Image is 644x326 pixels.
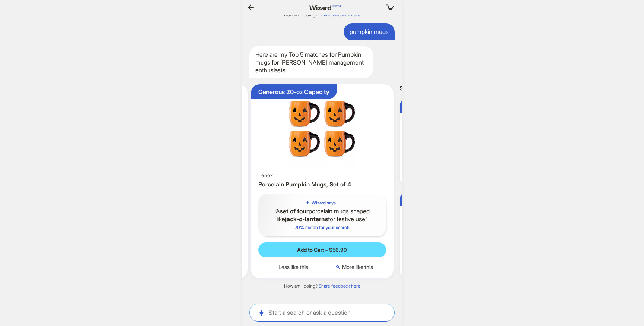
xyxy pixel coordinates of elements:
[344,23,395,40] div: pumpkin mugs
[249,46,373,78] div: Here are my Top 5 matches for Pumpkin mugs for [PERSON_NAME] management enthusiasts
[258,263,322,271] button: Less like this
[342,264,373,270] span: More like this
[258,88,329,96] div: Generous 20-oz Capacity
[242,12,402,18] div: How am I doing?
[264,207,380,223] q: A porcelain mugs shaped like for festive use
[400,84,540,92] div: Try these revisions...
[258,172,273,179] span: Lenox
[400,84,435,92] strong: Still looking?
[258,181,386,188] h3: Porcelain Pumpkin Mugs, Set of 4
[258,242,386,257] button: Add to Cart – $56.99
[242,283,402,289] div: How am I doing?
[322,263,386,271] button: More like this
[280,207,309,215] b: set of four
[251,84,394,278] div: Generous 20-oz CapacityPorcelain Pumpkin Mugs, Set of 4LenoxPorcelain Pumpkin Mugs, Set of 4Wizar...
[254,87,391,170] img: Porcelain Pumpkin Mugs, Set of 4
[319,12,360,18] a: Share feedback here
[297,247,347,253] span: Add to Cart – $56.99
[295,225,350,230] span: 70 % match for your search
[312,200,339,206] h5: Wizard says...
[319,283,360,289] a: Share feedback here
[285,215,328,223] b: jack-o-lanterns
[278,264,308,270] span: Less like this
